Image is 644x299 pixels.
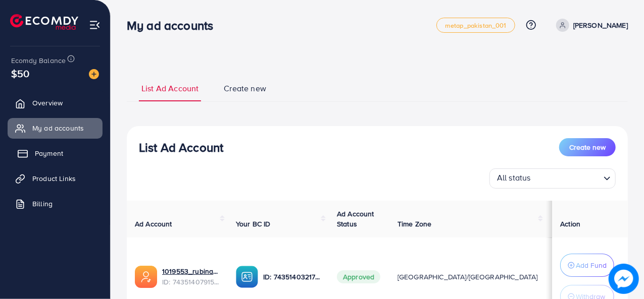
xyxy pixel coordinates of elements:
[139,140,223,155] h3: List Ad Account
[236,219,271,229] span: Your BC ID
[162,266,220,276] a: 1019553_rubinastore1_1731128628097
[89,69,99,79] img: image
[436,18,515,33] a: metap_pakistan_001
[11,55,66,66] span: Ecomdy Balance
[141,83,199,94] span: List Ad Account
[609,264,639,294] img: image
[162,266,220,287] div: <span class='underline'>1019553_rubinastore1_1731128628097</span></br>7435140791582015505
[8,118,103,138] a: My ad accounts
[32,173,76,184] span: Product Links
[8,93,103,113] a: Overview
[560,219,580,229] span: Action
[162,277,220,287] span: ID: 7435140791582015505
[8,168,103,189] a: Product Links
[11,66,29,81] span: $50
[337,209,374,229] span: Ad Account Status
[445,22,507,29] span: metap_pakistan_001
[127,18,221,33] h3: My ad accounts
[573,19,628,31] p: [PERSON_NAME]
[89,19,101,31] img: menu
[10,14,78,30] img: logo
[489,168,616,189] div: Search for option
[8,143,103,163] a: Payment
[398,272,538,282] span: [GEOGRAPHIC_DATA]/[GEOGRAPHIC_DATA]
[576,259,607,271] p: Add Fund
[534,170,600,186] input: Search for option
[263,271,321,283] p: ID: 7435140321710948368
[398,219,431,229] span: Time Zone
[569,142,606,152] span: Create new
[559,138,616,156] button: Create new
[135,219,172,229] span: Ad Account
[337,270,380,283] span: Approved
[236,266,258,288] img: ic-ba-acc.ded83a64.svg
[560,254,614,277] button: Add Fund
[224,83,266,94] span: Create new
[35,148,63,158] span: Payment
[32,98,63,108] span: Overview
[495,170,533,186] span: All status
[32,199,53,209] span: Billing
[8,194,103,214] a: Billing
[135,266,157,288] img: ic-ads-acc.e4c84228.svg
[552,19,628,32] a: [PERSON_NAME]
[32,123,84,133] span: My ad accounts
